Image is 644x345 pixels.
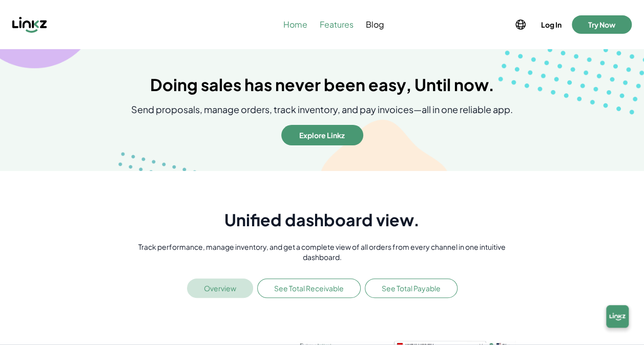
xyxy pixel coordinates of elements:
[128,242,516,262] p: Track performance, manage inventory, and get a complete view of all orders from every channel in ...
[320,18,354,31] span: Features
[365,278,458,298] button: See Total Payable
[281,125,363,145] button: Explore Linkz
[150,75,494,94] h1: Doing sales has never been easy, Until now.
[128,210,516,229] h1: Unified dashboard view.
[601,302,634,335] img: chatbox-logo
[131,102,513,117] p: Send proposals, manage orders, track inventory, and pay invoices—all in one reliable app.
[281,18,309,31] a: Home
[539,17,564,32] button: Log In
[364,18,386,31] a: Blog
[257,278,361,298] button: See Total Receivable
[283,18,307,31] span: Home
[318,18,356,31] a: Features
[12,16,47,33] img: Linkz logo
[572,15,632,34] button: Try Now
[187,278,253,298] button: Overview
[366,18,384,31] span: Blog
